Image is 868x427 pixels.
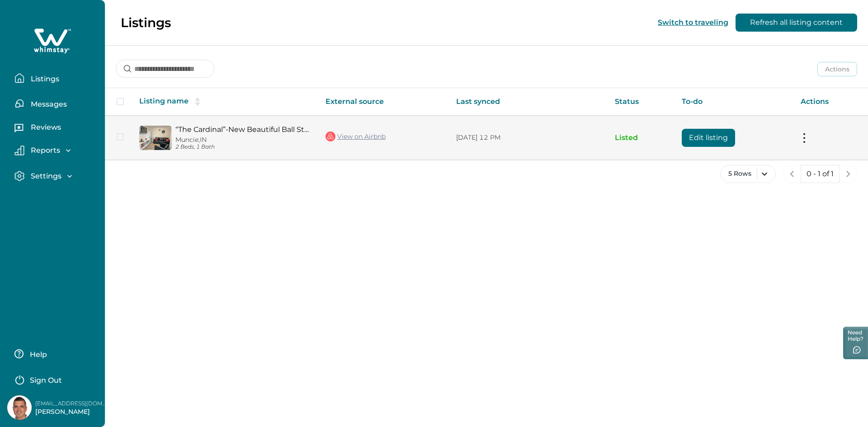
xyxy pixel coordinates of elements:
p: Listed [615,133,668,142]
p: Messages [28,100,67,109]
th: Status [608,88,675,116]
button: Reports [14,145,98,155]
a: View on Airbnb [325,131,386,142]
button: Actions [817,62,857,76]
p: Reviews [28,123,61,132]
img: propertyImage_“The Cardinal”-New Beautiful Ball State House [139,126,172,150]
button: Reviews [14,120,98,138]
button: previous page [783,165,801,183]
th: Last synced [449,88,607,116]
p: [DATE] 12 PM [456,133,600,142]
p: 2 Beds, 1 Bath [175,144,311,150]
th: Actions [793,88,868,116]
button: 5 Rows [720,165,776,183]
img: Whimstay Host [7,395,32,420]
p: Muncie, IN [175,136,311,144]
button: 0 - 1 of 1 [801,165,840,183]
th: Listing name [132,88,318,116]
p: Help [27,350,47,359]
a: “The Cardinal”-New Beautiful Ball State House [175,125,311,134]
p: Listings [121,15,171,30]
th: External source [318,88,449,116]
p: Settings [28,172,61,181]
button: Sign Out [14,370,94,388]
button: Edit listing [682,129,735,147]
p: Reports [28,146,60,155]
p: 0 - 1 of 1 [807,169,834,178]
button: Messages [14,94,98,113]
button: Settings [14,171,98,181]
p: [EMAIL_ADDRESS][DOMAIN_NAME] [35,399,108,408]
p: Sign Out [30,376,62,385]
p: Listings [28,75,59,84]
button: sorting [189,97,207,106]
button: Listings [14,69,98,87]
p: [PERSON_NAME] [35,408,108,417]
button: Refresh all listing content [736,14,857,32]
button: Switch to traveling [658,18,728,27]
button: next page [839,165,857,183]
th: To-do [675,88,793,116]
button: Help [14,345,94,363]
